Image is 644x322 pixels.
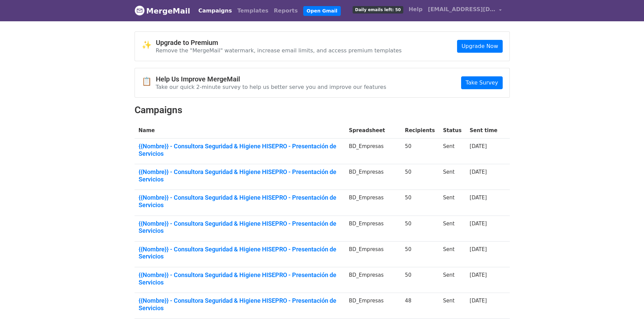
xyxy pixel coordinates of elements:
[470,298,487,304] a: [DATE]
[401,164,439,190] td: 50
[439,190,466,216] td: Sent
[470,195,487,201] a: [DATE]
[156,39,402,47] h4: Upgrade to Premium
[470,246,487,252] a: [DATE]
[196,4,235,18] a: Campaigns
[139,297,341,312] a: {{Nombre}} - Consultora Seguridad & Higiene HISEPRO - Presentación de Servicios
[457,40,502,53] a: Upgrade Now
[345,164,401,190] td: BD_Empresas
[470,169,487,175] a: [DATE]
[439,139,466,164] td: Sent
[401,241,439,267] td: 50
[303,6,341,16] a: Open Gmail
[135,4,190,18] a: MergeMail
[470,272,487,278] a: [DATE]
[428,5,496,14] span: [EMAIL_ADDRESS][DOMAIN_NAME]
[406,3,425,16] a: Help
[139,271,341,286] a: {{Nombre}} - Consultora Seguridad & Higiene HISEPRO - Presentación de Servicios
[135,5,145,16] img: MergeMail logo
[345,241,401,267] td: BD_Empresas
[439,241,466,267] td: Sent
[439,123,466,139] th: Status
[401,190,439,216] td: 50
[401,139,439,164] td: 50
[156,83,386,91] p: Take our quick 2-minute survey to help us better serve you and improve our features
[135,104,510,116] h2: Campaigns
[139,168,341,183] a: {{Nombre}} - Consultora Seguridad & Higiene HISEPRO - Presentación de Servicios
[345,190,401,216] td: BD_Empresas
[345,293,401,319] td: BD_Empresas
[156,75,386,83] h4: Help Us Improve MergeMail
[401,293,439,319] td: 48
[235,4,271,18] a: Templates
[139,220,341,234] a: {{Nombre}} - Consultora Seguridad & Higiene HISEPRO - Presentación de Servicios
[401,123,439,139] th: Recipients
[345,216,401,241] td: BD_Empresas
[345,267,401,293] td: BD_Empresas
[470,143,487,149] a: [DATE]
[461,76,502,89] a: Take Survey
[470,221,487,227] a: [DATE]
[353,6,403,14] span: Daily emails left: 50
[271,4,301,18] a: Reports
[142,40,156,50] span: ✨
[425,3,504,19] a: [EMAIL_ADDRESS][DOMAIN_NAME]
[139,143,341,157] a: {{Nombre}} - Consultora Seguridad & Higiene HISEPRO - Presentación de Servicios
[466,123,501,139] th: Sent time
[135,123,345,139] th: Name
[345,123,401,139] th: Spreadsheet
[142,77,156,86] span: 📋
[401,267,439,293] td: 50
[401,216,439,241] td: 50
[439,164,466,190] td: Sent
[156,47,402,54] p: Remove the "MergeMail" watermark, increase email limits, and access premium templates
[139,246,341,260] a: {{Nombre}} - Consultora Seguridad & Higiene HISEPRO - Presentación de Servicios
[345,139,401,164] td: BD_Empresas
[439,293,466,319] td: Sent
[139,194,341,208] a: {{Nombre}} - Consultora Seguridad & Higiene HISEPRO - Presentación de Servicios
[439,267,466,293] td: Sent
[439,216,466,241] td: Sent
[350,3,406,16] a: Daily emails left: 50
